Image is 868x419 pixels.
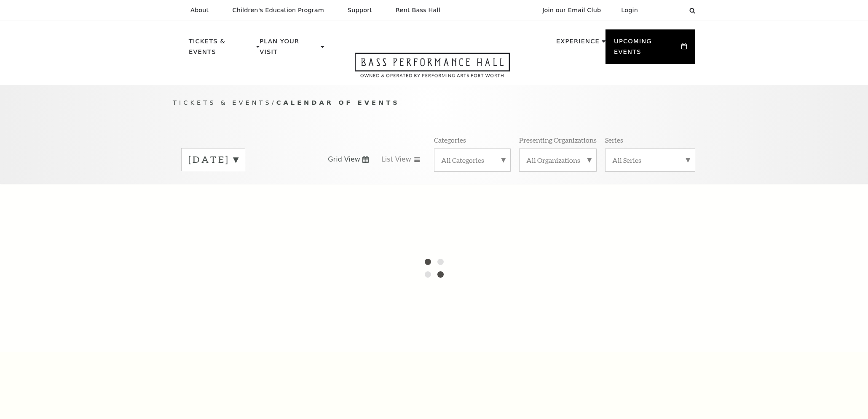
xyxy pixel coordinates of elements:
[260,36,319,62] p: Plan Your Visit
[651,6,681,14] select: Select:
[232,7,324,14] p: Children's Education Program
[173,98,695,108] p: /
[605,135,623,144] p: Series
[276,99,400,106] span: Calendar of Events
[328,155,360,164] span: Grid View
[519,135,597,144] p: Presenting Organizations
[396,7,440,14] p: Rent Bass Hall
[614,36,679,62] p: Upcoming Events
[434,135,466,144] p: Categories
[173,99,272,106] span: Tickets & Events
[526,156,589,164] label: All Organizations
[348,7,372,14] p: Support
[441,156,504,164] label: All Categories
[190,7,209,14] p: About
[556,36,600,51] p: Experience
[188,153,238,166] label: [DATE]
[381,155,411,164] span: List View
[189,36,254,62] p: Tickets & Events
[612,156,688,164] label: All Series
